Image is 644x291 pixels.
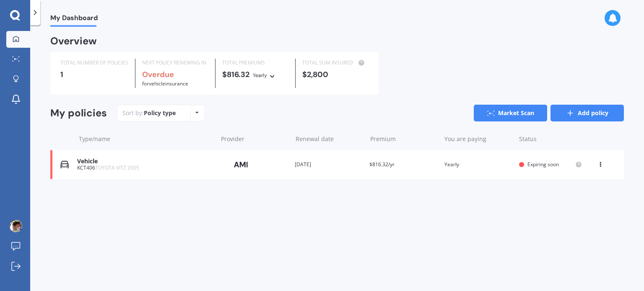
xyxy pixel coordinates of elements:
div: [DATE] [295,160,363,169]
div: Premium [370,135,438,143]
div: $816.32 [222,70,288,80]
div: Sort by: [122,109,176,117]
div: NEXT POLICY RENEWING IN [142,59,208,67]
div: Yearly [444,160,512,169]
div: TOTAL NUMBER OF POLICIES [60,59,128,67]
img: ACg8ocLRW8pc3NonSrUtTsvTQB4721x18mSqRJQ0SddSS4Sm1IpzPZQ=s96-c [10,220,22,232]
span: TOYOTA VITZ 2005 [95,164,139,171]
span: Expiring soon [527,161,559,168]
div: Yearly [253,71,267,80]
div: 1 [60,70,128,79]
span: $816.32/yr [369,161,395,168]
div: Vehicle [77,158,213,165]
b: Overdue [142,70,174,80]
div: My policies [50,107,107,119]
div: TOTAL SUM INSURED [302,59,369,67]
div: Provider [221,135,289,143]
div: KCT406 [77,165,213,171]
span: My Dashboard [50,14,98,25]
a: Market Scan [474,105,547,121]
div: You are paying [444,135,512,143]
img: AMI [220,157,262,173]
div: Status [519,135,582,143]
div: Policy type [144,109,176,117]
div: TOTAL PREMIUMS [222,59,288,67]
img: Vehicle [60,160,69,169]
a: Add policy [551,105,624,121]
span: for Vehicle insurance [142,80,188,87]
div: Renewal date [296,135,364,143]
div: $2,800 [302,70,369,79]
div: Type/name [79,135,214,143]
div: Overview [50,37,97,45]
